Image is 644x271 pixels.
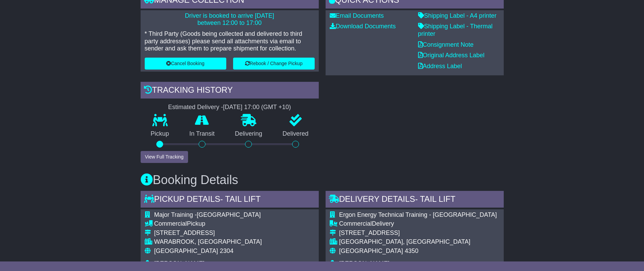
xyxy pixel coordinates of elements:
span: Commercial [154,220,187,227]
div: [DATE] 17:00 (GMT +10) [223,104,291,111]
span: Major Training -[GEOGRAPHIC_DATA] [154,211,261,218]
a: Shipping Label - Thermal printer [418,23,493,37]
button: View Full Tracking [141,151,188,163]
span: [PERSON_NAME] [339,260,390,267]
span: - Tail Lift [220,194,260,204]
div: WARABROOK, [GEOGRAPHIC_DATA] [154,238,262,246]
a: Download Documents [330,23,396,30]
p: * Third Party (Goods being collected and delivered to third party addresses) please send all atta... [145,30,315,52]
p: Delivering [225,130,273,138]
span: [PERSON_NAME] [154,260,205,267]
a: Original Address Label [418,52,485,59]
a: Consignment Note [418,41,474,48]
button: Cancel Booking [145,58,226,70]
span: Commercial [339,220,372,227]
h3: Booking Details [141,173,504,187]
p: Delivered [272,130,319,138]
span: - Tail Lift [415,194,455,204]
span: [GEOGRAPHIC_DATA] [339,247,403,254]
span: 2304 [220,247,233,254]
span: [GEOGRAPHIC_DATA] [154,247,218,254]
a: Shipping Label - A4 printer [418,12,497,19]
div: Tracking history [141,82,319,100]
p: Pickup [141,130,180,138]
span: 4350 [405,247,418,254]
div: Pickup Details [141,191,319,209]
span: Ergon Energy Technical Training - [GEOGRAPHIC_DATA] [339,211,497,218]
a: Address Label [418,63,462,70]
div: Estimated Delivery - [141,104,319,111]
div: Delivery Details [326,191,504,209]
div: Delivery [339,220,500,228]
div: [STREET_ADDRESS] [154,229,262,237]
a: Email Documents [330,12,384,19]
div: [GEOGRAPHIC_DATA], [GEOGRAPHIC_DATA] [339,238,500,246]
div: [STREET_ADDRESS] [339,229,500,237]
button: Rebook / Change Pickup [233,58,315,70]
p: Driver is booked to arrive [DATE] between 12:00 to 17:00 [145,12,315,27]
p: In Transit [179,130,225,138]
div: Pickup [154,220,262,228]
